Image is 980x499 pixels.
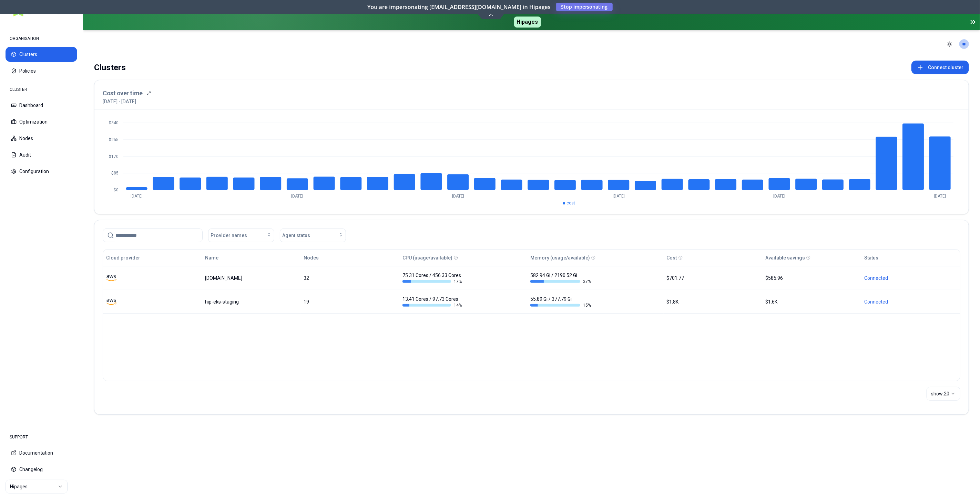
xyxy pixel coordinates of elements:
img: aws [106,297,116,307]
div: Connected [864,298,957,305]
tspan: $170 [109,154,119,159]
button: CPU (usage/available) [402,251,452,265]
div: 19 [304,298,396,305]
tspan: [DATE] [773,194,785,199]
div: $1.8K [667,298,759,305]
button: Policies [6,63,77,78]
div: hip-eks-staging [205,298,298,305]
div: Connected [864,275,957,282]
button: Nodes [6,131,77,146]
button: Cloud provider [106,251,140,265]
div: 582.94 Gi / 2190.52 Gi [530,272,591,284]
span: Provider names [211,232,247,239]
div: 17 % [402,279,463,284]
div: 15 % [530,302,591,308]
button: Nodes [304,251,319,265]
h3: Cost over time [103,88,143,98]
div: CLUSTER [6,83,77,96]
div: SUPPORT [6,430,77,444]
button: Configuration [6,164,77,179]
tspan: [DATE] [613,194,625,199]
tspan: [DATE] [452,194,464,199]
img: aws [106,273,116,283]
div: ORGANISATION [6,32,77,45]
div: 14 % [402,302,463,308]
div: 55.89 Gi / 377.79 Gi [530,296,591,308]
button: Changelog [6,462,77,477]
button: Dashboard [6,98,77,113]
button: Audit [6,147,77,162]
div: luke.kubernetes.hipagesgroup.com.au [205,275,298,282]
div: $701.77 [667,275,759,282]
p: [DATE] - [DATE] [103,98,136,105]
tspan: $85 [111,171,119,176]
button: Clusters [6,47,77,62]
button: Provider names [208,229,274,242]
button: Memory (usage/available) [530,251,590,265]
button: Name [205,251,218,265]
div: 32 [304,275,396,282]
tspan: [DATE] [131,194,143,199]
div: Status [864,254,878,261]
span: Agent status [282,232,310,239]
button: Available savings [765,251,805,265]
div: 75.31 Cores / 456.33 Cores [402,272,463,284]
div: $585.96 [765,275,858,282]
button: Documentation [6,445,77,460]
button: Optimization [6,114,77,129]
button: Connect cluster [911,61,969,74]
div: $1.6K [765,298,858,305]
button: Agent status [280,229,346,242]
tspan: $0 [114,188,119,192]
span: Hipages [514,17,541,28]
span: cost [566,201,575,205]
div: 13.41 Cores / 97.73 Cores [402,296,463,308]
tspan: [DATE] [292,194,304,199]
div: Clusters [94,61,126,74]
tspan: [DATE] [934,194,946,199]
tspan: $340 [109,120,119,125]
div: 27 % [530,279,591,284]
tspan: $255 [109,137,119,142]
button: Cost [667,251,677,265]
